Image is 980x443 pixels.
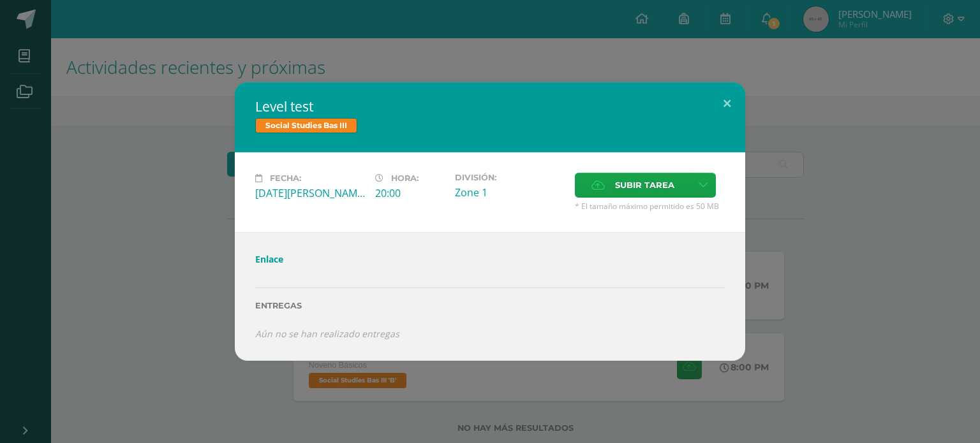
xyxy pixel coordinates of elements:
[391,173,419,183] span: Hora:
[270,173,301,183] span: Fecha:
[255,301,725,310] label: Entregas
[709,82,745,126] button: Close (Esc)
[255,118,357,133] span: Social Studies Bas III
[255,186,365,200] div: [DATE][PERSON_NAME]
[255,98,725,115] h2: Level test
[575,201,725,212] span: * El tamaño máximo permitido es 50 MB
[255,253,283,265] a: Enlace
[455,185,565,200] div: Zone 1
[615,173,674,197] span: Subir tarea
[455,173,565,182] label: División:
[375,186,445,200] div: 20:00
[255,328,399,340] i: Aún no se han realizado entregas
